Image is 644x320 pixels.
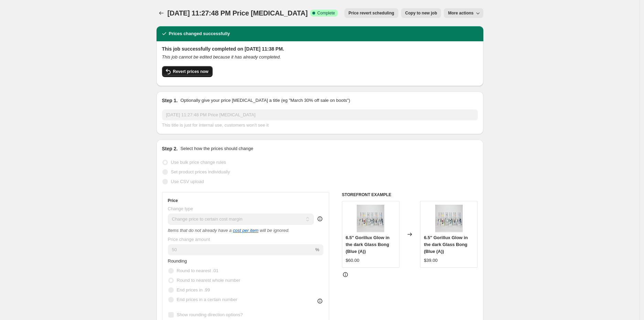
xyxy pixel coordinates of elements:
[424,257,438,264] div: $39.00
[168,244,314,255] input: 50
[168,198,178,203] h3: Price
[162,145,178,152] h2: Step 2.
[435,205,463,232] img: 20250710-1-13_80x.jpg
[444,8,483,18] button: More actions
[180,97,350,104] p: Optionally give your price [MEDICAL_DATA] a title (eg "March 30% off sale on boots")
[177,268,218,273] span: Round to nearest .01
[162,109,478,120] input: 30% off holiday sale
[168,228,232,233] i: Items that do not already have a
[171,179,204,184] span: Use CSV upload
[424,235,468,254] span: 6.5" Gorillux Glow in the dark Glass Bong (Blue (A))
[162,45,478,52] h2: This job successfully completed on [DATE] 11:38 PM.
[168,237,210,242] span: Price change amount
[316,215,323,222] div: help
[168,206,193,211] span: Change type
[448,10,473,16] span: More actions
[357,205,384,232] img: 20250710-1-13_80x.jpg
[401,8,441,18] button: Copy to new job
[344,8,398,18] button: Price revert scheduling
[168,258,187,264] span: Rounding
[171,169,230,174] span: Set product prices individually
[180,145,253,152] p: Select how the prices should change
[348,10,394,16] span: Price revert scheduling
[317,10,335,16] span: Complete
[171,160,226,165] span: Use bulk price change rules
[177,312,243,317] span: Show rounding direction options?
[162,97,178,104] h2: Step 1.
[162,66,213,77] button: Revert prices now
[233,228,258,233] a: cost per item
[346,257,359,264] div: $60.00
[168,9,308,17] span: [DATE] 11:27:48 PM Price [MEDICAL_DATA]
[162,54,281,60] i: This job cannot be edited because it has already completed.
[315,247,319,252] span: %
[173,69,208,74] span: Revert prices now
[177,287,210,292] span: End prices in .99
[177,297,237,302] span: End prices in a certain number
[169,30,230,37] h2: Prices changed successfully
[157,8,166,18] button: Price change jobs
[405,10,437,16] span: Copy to new job
[162,122,269,128] span: This title is just for internal use, customers won't see it
[260,228,290,233] i: will be ignored.
[346,235,390,254] span: 6.5" Gorillux Glow in the dark Glass Bong (Blue (A))
[342,192,478,198] h6: STOREFRONT EXAMPLE
[177,278,240,283] span: Round to nearest whole number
